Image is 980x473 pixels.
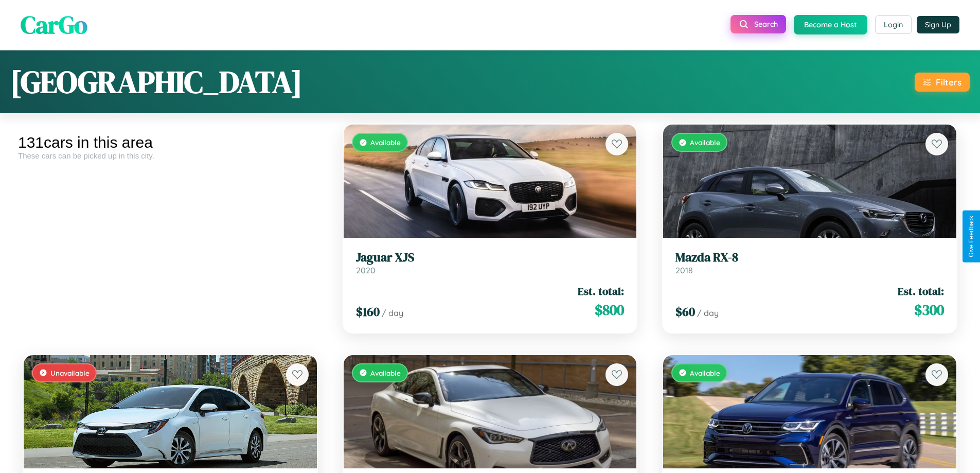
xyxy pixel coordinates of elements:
span: Unavailable [50,369,90,377]
span: Est. total: [578,284,624,299]
span: $ 60 [675,303,695,320]
h1: [GEOGRAPHIC_DATA] [10,61,302,103]
div: Filters [936,77,961,87]
span: $ 300 [914,300,944,320]
button: Sign Up [917,16,959,33]
a: Jaguar XJS2020 [356,250,625,275]
a: Mazda RX-82018 [675,250,944,275]
span: $ 160 [356,303,380,320]
div: Give Feedback [968,216,975,257]
span: Available [370,369,401,377]
span: Available [690,369,720,377]
span: Search [754,20,778,29]
button: Become a Host [794,15,867,34]
span: $ 800 [595,300,624,320]
div: These cars can be picked up in this city. [18,151,323,160]
span: Available [690,138,720,147]
span: 2018 [675,265,693,275]
div: 131 cars in this area [18,134,323,151]
h3: Mazda RX-8 [675,250,944,265]
span: / day [697,308,719,318]
span: 2020 [356,265,376,275]
button: Login [875,15,912,34]
span: Available [370,138,401,147]
span: CarGo [21,8,87,42]
button: Search [730,15,786,33]
button: Filters [915,73,970,92]
span: / day [382,308,403,318]
h3: Jaguar XJS [356,250,625,265]
span: Est. total: [898,284,944,299]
